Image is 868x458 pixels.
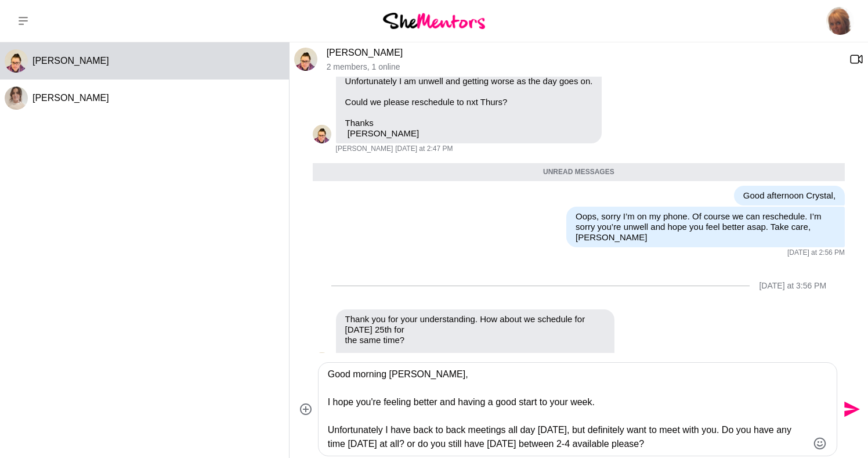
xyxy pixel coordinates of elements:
[345,76,593,86] p: Unfortunately I am unwell and getting worse as the day goes on.
[743,190,836,201] p: Good afternoon Crystal,
[759,281,826,291] div: [DATE] at 3:56 PM
[5,86,28,110] div: Elle Thorne
[294,48,317,71] img: C
[328,367,808,451] textarea: Type your message
[5,49,28,73] div: Crystal Bruton
[32,93,109,103] span: [PERSON_NAME]
[313,125,331,143] div: Crystal Bruton
[313,352,331,371] img: C
[313,352,331,371] div: Crystal Bruton
[5,86,28,110] img: E
[336,145,393,154] span: [PERSON_NAME]
[395,145,453,154] time: 2025-09-18T04:47:32.529Z
[345,97,593,107] p: Could we please reschedule to nxt Thurs?
[294,48,317,71] div: Crystal Bruton
[576,211,836,243] p: Oops, sorry I’m on my phone. Of course we can reschedule. I’m sorry you’re unwell and hope you fe...
[313,125,331,143] img: C
[313,163,845,182] div: Unread messages
[32,56,109,66] span: [PERSON_NAME]
[826,7,854,35] img: Kirsten Iosefo
[345,118,593,139] p: Thanks [PERSON_NAME]
[383,13,485,28] img: She Mentors Logo
[327,62,840,72] p: 2 members , 1 online
[813,437,827,450] button: Emoji picker
[837,396,863,423] button: Send
[327,48,403,57] a: [PERSON_NAME]
[5,49,28,73] img: C
[787,248,845,258] time: 2025-09-18T04:56:49.553Z
[345,314,605,345] p: Thank you for your understanding. How about we schedule for [DATE] 25th for the same time?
